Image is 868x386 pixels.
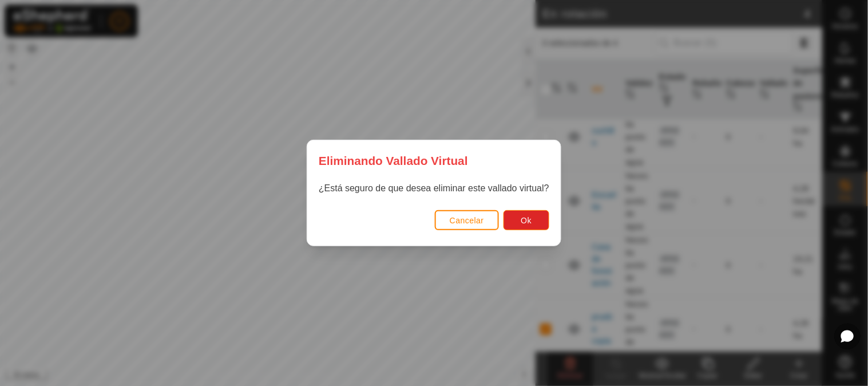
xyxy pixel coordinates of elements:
[319,182,549,195] p: ¿Está seguro de que desea eliminar este vallado virtual?
[450,216,484,225] span: Cancelar
[435,210,499,230] button: Cancelar
[319,152,468,170] span: Eliminando Vallado Virtual
[521,216,532,225] span: Ok
[504,210,549,230] button: Ok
